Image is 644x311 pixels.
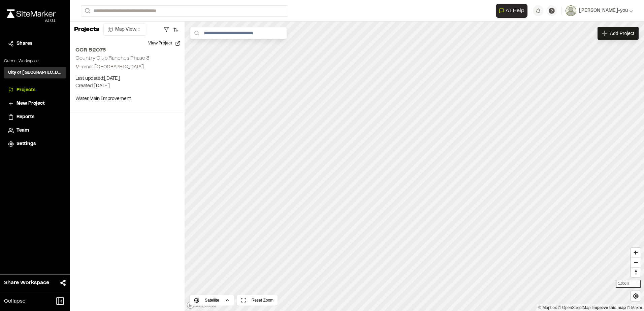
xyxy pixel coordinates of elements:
[610,30,634,37] span: Add Project
[627,305,642,310] a: Maxar
[592,305,626,310] a: Map feedback
[17,100,45,107] span: New Project
[4,58,66,64] p: Current Workspace
[631,257,641,267] button: Zoom out
[631,267,641,277] button: Reset bearing to north
[75,95,179,103] p: Water Main Improvement
[8,70,62,76] h3: City of [GEOGRAPHIC_DATA]
[17,87,35,94] span: Projects
[631,248,641,257] button: Zoom in
[496,4,530,18] div: Open AI Assistant
[496,4,527,18] button: Open AI Assistant
[8,100,62,107] a: New Project
[75,46,179,54] h2: CCR 52076
[81,5,93,16] button: Search
[17,127,29,134] span: Team
[74,25,99,34] p: Projects
[8,127,62,134] a: Team
[631,291,641,301] button: Find my location
[8,140,62,148] a: Settings
[185,22,644,311] canvas: Map
[506,7,524,15] span: AI Help
[558,305,591,310] a: OpenStreetMap
[8,113,62,121] a: Reports
[17,140,36,148] span: Settings
[75,64,179,71] p: Miramar, [GEOGRAPHIC_DATA]
[187,301,216,309] a: Mapbox logo
[144,38,185,49] button: View Project
[75,56,150,61] h2: Country Club Ranches Phase 3
[538,305,557,310] a: Mapbox
[566,5,633,16] button: [PERSON_NAME]-you
[17,113,34,121] span: Reports
[7,9,56,18] img: rebrand.png
[579,7,628,14] span: [PERSON_NAME]-you
[237,295,278,306] button: Reset Zoom
[17,40,32,47] span: Shares
[616,280,641,288] div: 1,000 ft
[75,75,179,82] p: Last updated: [DATE]
[190,295,234,306] button: Satellite
[75,82,179,90] p: Created: [DATE]
[8,87,62,94] a: Projects
[566,5,576,16] img: User
[7,18,56,24] div: Oh geez...please don't...
[4,297,26,305] span: Collapse
[4,279,49,287] span: Share Workspace
[8,40,62,47] a: Shares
